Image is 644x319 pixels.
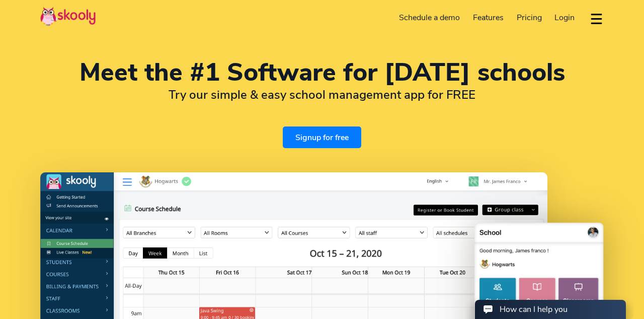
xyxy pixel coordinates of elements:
img: Skooly [40,7,96,26]
h2: Try our simple & easy school management app for FREE [40,87,604,102]
a: Schedule a demo [393,10,467,26]
span: Login [554,12,575,23]
h1: Meet the #1 Software for [DATE] schools [40,60,604,85]
span: Pricing [517,12,542,23]
a: Login [548,10,581,26]
a: Pricing [510,10,548,26]
a: Signup for free [283,126,361,148]
a: Features [466,10,510,26]
button: dropdown menu [589,7,604,30]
